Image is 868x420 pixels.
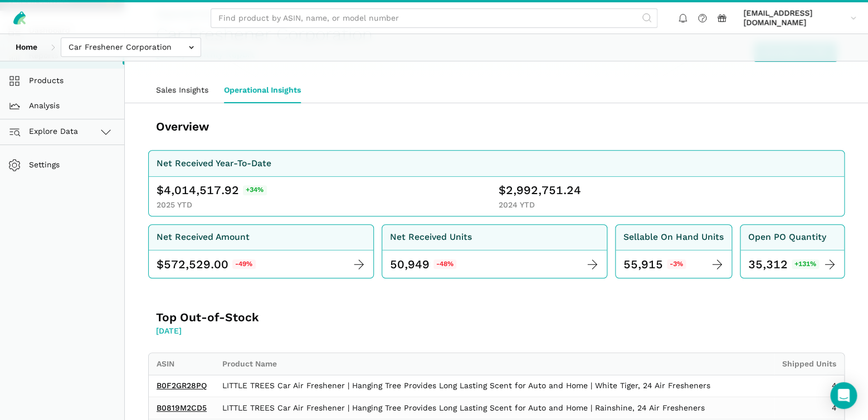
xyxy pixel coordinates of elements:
div: 50,949 [390,257,430,272]
h3: Top Out-of-Stock [156,310,482,325]
a: [EMAIL_ADDRESS][DOMAIN_NAME] [739,6,860,30]
span: +131% [792,259,820,269]
div: Net Received Units [390,230,472,244]
span: -49% [232,259,256,269]
div: 2024 YTD [499,200,837,210]
a: B0819M2CD5 [157,403,207,412]
div: 35,312 [748,257,788,272]
span: 4,014,517.92 [164,182,239,198]
span: -3% [667,259,686,269]
input: Car Freshener Corporation [61,37,201,57]
h3: Overview [156,119,482,134]
span: +34% [243,185,267,195]
div: Net Received Amount [157,230,250,244]
a: Operational Insights [216,78,309,103]
div: Open PO Quantity [748,230,826,244]
div: Open Intercom Messenger [830,382,857,409]
a: Net Received Units 50,949 -48% [382,224,607,279]
a: Open PO Quantity 35,312 +131% [740,224,845,279]
p: [DATE] [156,325,482,337]
div: 55,915 [623,257,663,272]
span: $ [499,182,506,198]
span: $ [157,182,164,198]
div: Net Received Year-To-Date [157,157,271,171]
input: Find product by ASIN, name, or model number [211,8,657,28]
div: 2025 YTD [157,200,495,210]
span: Explore Data [12,125,78,138]
a: B0F2GR28PQ [157,381,207,390]
td: LITTLE TREES Car Air Freshener | Hanging Tree Provides Long Lasting Scent for Auto and Home | Whi... [214,375,774,397]
span: $ [157,257,164,272]
span: 2,992,751.24 [506,182,581,198]
span: 572,529.00 [164,257,228,272]
span: -48% [433,259,457,269]
td: 4 [774,397,844,419]
a: Net Received Amount $ 572,529.00 -49% [148,224,374,279]
a: Home [8,37,45,57]
td: 4 [774,375,844,397]
a: Sellable On Hand Units 55,915 -3% [615,224,732,279]
a: Sales Insights [148,78,216,103]
span: [EMAIL_ADDRESS][DOMAIN_NAME] [743,8,846,28]
td: LITTLE TREES Car Air Freshener | Hanging Tree Provides Long Lasting Scent for Auto and Home | Rai... [214,397,774,419]
th: Product Name [214,353,774,375]
th: Shipped Units [774,353,844,375]
div: Sellable On Hand Units [623,230,724,244]
th: ASIN [149,353,214,375]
